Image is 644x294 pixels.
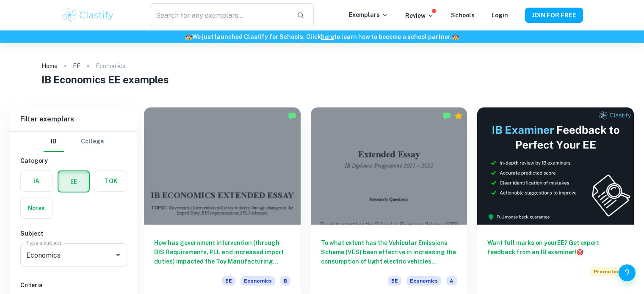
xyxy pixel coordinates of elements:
span: EE [388,276,401,286]
h6: How has government intervention (through BIS Requirements, PLI, and increased import duties) impa... [154,238,290,266]
button: JOIN FOR FREE [525,8,583,23]
h6: Subject [20,229,127,238]
input: Search for any exemplars... [150,3,290,27]
p: Review [405,11,434,20]
a: Home [41,60,58,72]
img: Marked [442,112,451,120]
div: Filter type choice [44,132,104,152]
span: Promoted [590,267,624,276]
div: Premium [454,112,463,120]
span: B [280,276,290,286]
span: A [446,276,457,286]
h1: IB Economics EE examples [41,72,603,87]
a: Schools [451,12,475,19]
img: Thumbnail [477,107,634,225]
span: 🎯 [576,249,583,256]
h6: Want full marks on your EE ? Get expert feedback from an IB examiner! [487,238,624,257]
h6: We just launched Clastify for Schools. Click to learn how to become a school partner. [2,32,642,41]
img: Marked [288,112,296,120]
a: EE [73,60,80,72]
h6: To what extent has the Vehicular Emissions Scheme (VES) been effective in increasing the consumpt... [321,238,457,266]
label: Type a subject [26,239,61,247]
button: IB [44,132,64,152]
button: IA [21,171,52,191]
p: Economics [96,61,125,71]
a: Login [492,12,508,19]
a: here [321,33,334,40]
h6: Category [20,156,127,165]
button: Notes [21,198,52,218]
button: Help and Feedback [619,264,636,281]
button: College [81,132,104,152]
h6: Criteria [20,280,127,290]
img: Clastify logo [61,7,115,24]
h6: Filter exemplars [10,107,137,131]
span: 🏫 [452,33,459,40]
span: EE [222,276,235,286]
span: Economics [240,276,275,286]
button: TOK [95,171,127,191]
span: Economics [406,276,441,286]
button: EE [58,171,89,192]
button: Open [112,249,124,261]
p: Exemplars [349,10,388,19]
span: 🏫 [185,33,192,40]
